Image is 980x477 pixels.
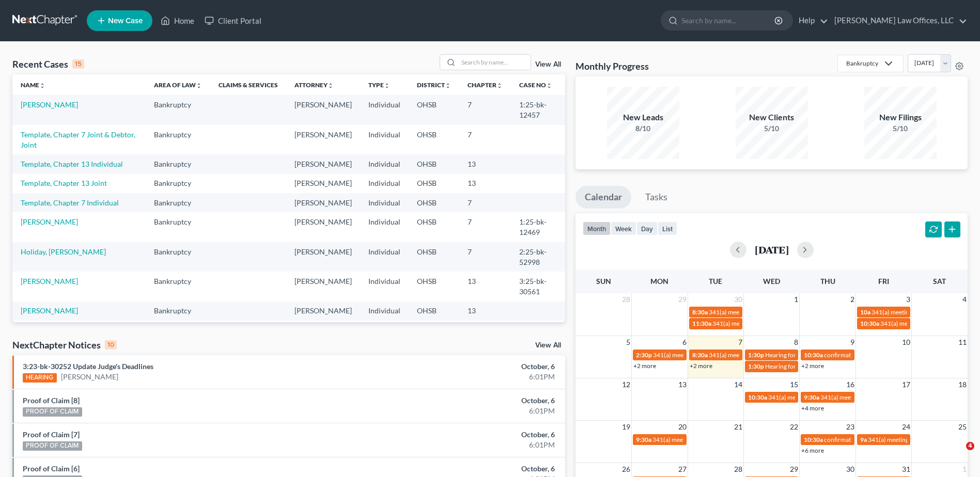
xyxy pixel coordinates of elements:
[12,58,84,70] div: Recent Cases
[709,308,863,316] span: 341(a) meeting for [PERSON_NAME] & [PERSON_NAME]
[409,193,459,212] td: OHSB
[849,336,855,348] span: 9
[658,221,677,235] button: list
[824,436,940,443] span: confirmation hearing for [PERSON_NAME]
[789,463,799,475] span: 29
[621,421,631,433] span: 19
[652,436,807,443] span: 341(a) meeting for [PERSON_NAME] & [PERSON_NAME]
[328,83,334,89] i: unfold_more
[61,372,118,382] a: [PERSON_NAME]
[23,373,57,383] div: HEARING
[384,372,555,382] div: 6:01PM
[360,212,409,242] td: Individual
[860,436,867,443] span: 9a
[384,361,555,372] div: October, 6
[804,351,823,359] span: 10:30a
[957,421,968,433] span: 25
[360,321,409,340] td: Individual
[409,272,459,301] td: OHSB
[146,193,210,212] td: Bankruptcy
[789,378,799,391] span: 15
[901,463,911,475] span: 31
[535,342,561,349] a: View All
[709,277,722,285] span: Tue
[108,17,143,25] span: New Case
[368,81,390,89] a: Typeunfold_more
[72,59,84,69] div: 15
[846,59,878,68] div: Bankruptcy
[286,242,360,272] td: [PERSON_NAME]
[690,362,712,370] a: +2 more
[607,112,679,123] div: New Leads
[286,95,360,124] td: [PERSON_NAME]
[459,212,511,242] td: 7
[146,154,210,173] td: Bankruptcy
[286,301,360,321] td: [PERSON_NAME]
[575,186,631,209] a: Calendar
[23,407,82,417] div: PROOF OF CLAIM
[459,95,511,124] td: 7
[146,321,210,340] td: Bankruptcy
[768,393,868,401] span: 341(a) meeting for [PERSON_NAME]
[146,242,210,272] td: Bankruptcy
[21,179,107,187] a: Template, Chapter 13 Joint
[901,336,911,348] span: 10
[546,83,552,89] i: unfold_more
[596,277,611,285] span: Sun
[146,125,210,154] td: Bankruptcy
[286,174,360,193] td: [PERSON_NAME]
[511,272,565,301] td: 3:25-bk-30561
[692,320,711,327] span: 11:30a
[210,74,286,95] th: Claims & Services
[21,306,78,315] a: [PERSON_NAME]
[575,60,649,72] h3: Monthly Progress
[636,221,658,235] button: day
[677,293,688,306] span: 29
[733,293,743,306] span: 30
[286,321,360,340] td: [PERSON_NAME]
[459,174,511,193] td: 13
[409,321,459,340] td: OHSB
[824,351,940,359] span: confirmation hearing for [PERSON_NAME]
[905,293,911,306] span: 3
[21,130,135,149] a: Template, Chapter 7 Joint & Debtor, Joint
[384,406,555,416] div: 6:01PM
[801,362,824,370] a: +2 more
[636,351,652,359] span: 2:30p
[829,11,967,30] a: [PERSON_NAME] Law Offices, LLC
[146,212,210,242] td: Bankruptcy
[763,277,780,285] span: Wed
[748,393,767,401] span: 10:30a
[692,351,708,359] span: 8:30a
[146,95,210,124] td: Bankruptcy
[286,154,360,173] td: [PERSON_NAME]
[21,217,78,226] a: [PERSON_NAME]
[146,272,210,301] td: Bankruptcy
[459,301,511,321] td: 13
[360,301,409,321] td: Individual
[23,396,80,405] a: Proof of Claim [8]
[21,160,123,168] a: Template, Chapter 13 Individual
[23,441,82,451] div: PROOF OF CLAIM
[286,193,360,212] td: [PERSON_NAME]
[409,174,459,193] td: OHSB
[794,11,828,30] a: Help
[733,378,743,391] span: 14
[459,193,511,212] td: 7
[360,174,409,193] td: Individual
[23,464,80,473] a: Proof of Claim [6]
[459,125,511,154] td: 7
[933,277,946,285] span: Sat
[384,440,555,450] div: 6:01PM
[801,404,824,412] a: +4 more
[804,393,819,401] span: 9:30a
[793,293,799,306] span: 1
[736,112,808,123] div: New Clients
[417,81,451,89] a: Districtunfold_more
[445,83,451,89] i: unfold_more
[154,81,202,89] a: Area of Lawunfold_more
[519,81,552,89] a: Case Nounfold_more
[360,154,409,173] td: Individual
[360,125,409,154] td: Individual
[653,351,753,359] span: 341(a) meeting for [PERSON_NAME]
